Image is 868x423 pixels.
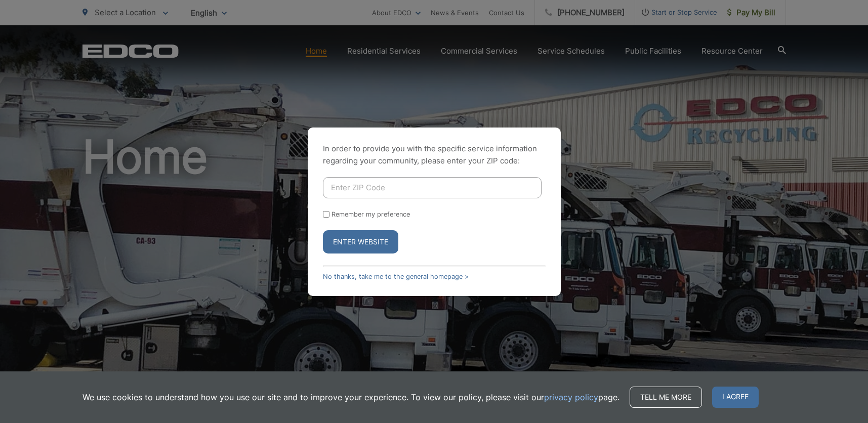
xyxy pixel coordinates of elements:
[712,387,759,408] span: I agree
[82,391,619,403] p: We use cookies to understand how you use our site and to improve your experience. To view our pol...
[630,387,702,408] a: Tell me more
[323,230,398,253] button: Enter Website
[323,143,546,167] p: In order to provide you with the specific service information regarding your community, please en...
[544,391,598,403] a: privacy policy
[323,273,469,280] a: No thanks, take me to the general homepage >
[323,177,542,198] input: Enter ZIP Code
[332,210,410,218] label: Remember my preference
